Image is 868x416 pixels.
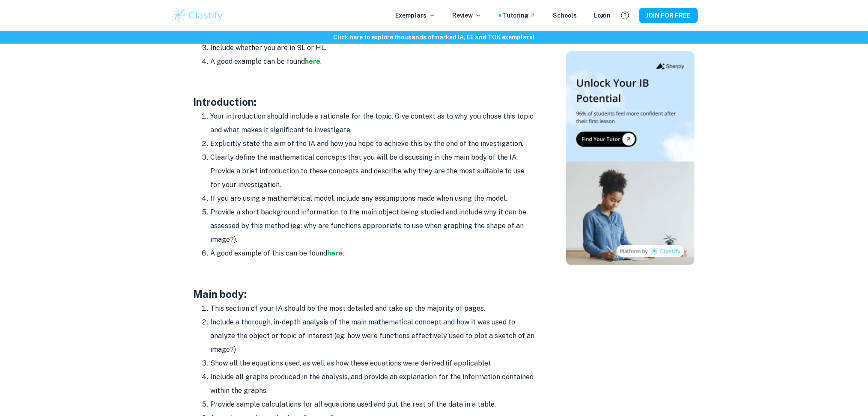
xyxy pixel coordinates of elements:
[211,192,536,206] li: If you are using a mathematical model, include any assumptions made when using the model.
[211,137,536,151] li: Explicitly state the aim of the IA and how you hope to achieve this by the end of the investigation.
[211,316,536,357] li: Include a thorough, in-depth analysis of the main mathematical concept and how it was used to ana...
[211,398,536,412] li: Provide sample calculations for all equations used and put the rest of the data in a table.
[566,51,695,265] img: Thumbnail
[2,33,866,42] h6: Click here to explore thousands of marked IA, EE and TOK exemplars !
[618,8,632,23] button: Help and Feedback
[594,11,611,20] a: Login
[503,11,536,20] a: Tutoring
[396,11,435,20] p: Exemplars
[194,95,536,110] h3: Introduction:
[194,287,536,302] h3: Main body:
[211,247,536,261] li: A good example of this can be found .
[170,7,225,24] img: Clastify logo
[211,302,536,316] li: This section of your IA should be the most detailed and take up the majority of pages.
[211,41,536,55] li: Include whether you are in SL or HL.
[211,110,536,137] li: Your introduction should include a rationale for the topic. Give context as to why you chose this...
[211,55,536,68] li: A good example can be found .
[639,8,698,23] button: JOIN FOR FREE
[211,206,536,247] li: Provide a short background information to the main object being studied and include why it can be...
[453,11,482,20] p: Review
[305,57,321,65] a: here
[553,11,577,20] a: Schools
[211,151,536,192] li: Clearly define the mathematical concepts that you will be discussing in the main body of the IA. ...
[211,357,536,371] li: Show all the equations used, as well as how these equations were derived (if applicable).
[328,250,343,258] a: here
[211,371,536,398] li: Include all graphs produced in the analysis, and provide an explanation for the information conta...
